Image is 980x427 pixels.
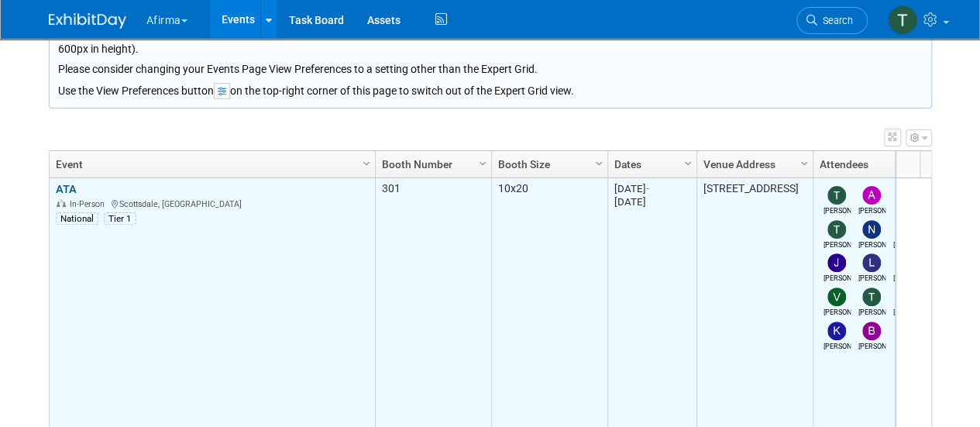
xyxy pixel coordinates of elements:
div: [DATE] [614,195,689,208]
div: Taylor Sebesta [824,205,851,216]
span: - [646,183,649,195]
a: Booth Size [498,151,597,177]
span: Column Settings [360,157,373,170]
a: Attendees [820,151,958,177]
a: ATA [56,182,77,196]
a: Dates [614,151,686,177]
img: Keirsten Davis [827,322,846,340]
a: Column Settings [590,151,607,174]
a: Search [796,7,868,34]
div: Use the View Preferences button on the top-right corner of this page to switch out of the Expert ... [58,77,923,99]
img: Taylor Cavazos [862,288,881,306]
a: Column Settings [679,151,696,174]
div: Please consider changing your Events Page View Preferences to a setting other than the Expert Grid. [58,57,923,77]
div: Taylor Cavazos [858,306,885,318]
a: Column Settings [796,151,813,174]
div: [DATE] [614,182,689,195]
a: Venue Address [703,151,803,177]
a: Event [56,151,365,177]
img: ExhibitDay [49,13,126,29]
div: Brandon Fair [858,340,885,352]
div: Atanas Kaykov [893,205,920,216]
a: Column Settings [474,151,491,174]
div: Laura Kirkpatrick [858,272,885,284]
img: Vanessa Weber [827,288,846,306]
span: Search [817,15,853,26]
div: Emma Mitchell [893,239,920,250]
img: Taylor Sebesta [888,5,917,35]
img: Amy Emerson [862,186,881,205]
a: Booth Number [382,151,481,177]
div: Nancy Hui [858,239,885,250]
img: Nancy Hui [862,220,881,239]
img: Brandon Fair [862,322,881,340]
img: In-Person Event [57,199,66,207]
div: National [56,212,98,225]
span: Column Settings [798,157,810,170]
span: Column Settings [682,157,694,170]
img: Jacob Actkinson [827,253,846,272]
div: Tim Amos [824,239,851,250]
a: Column Settings [358,151,375,174]
img: Laura Kirkpatrick [862,253,881,272]
div: Tier 1 [104,212,136,225]
div: Vanessa Weber [824,306,851,318]
div: Your screen resolution is smaller than the recommended size for the Expert Grid view. The Expert ... [58,22,923,77]
div: Brent Vetter [893,272,920,284]
div: Scottsdale, [GEOGRAPHIC_DATA] [56,197,368,210]
span: In-Person [70,199,109,209]
div: Jacob Actkinson [824,272,851,284]
img: Taylor Sebesta [827,186,846,205]
div: Mohammed Alshalalfa [893,306,920,318]
div: Amy Emerson [858,205,885,216]
div: Keirsten Davis [824,340,851,352]
span: Column Settings [476,157,489,170]
img: Tim Amos [827,220,846,239]
span: Column Settings [593,157,605,170]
